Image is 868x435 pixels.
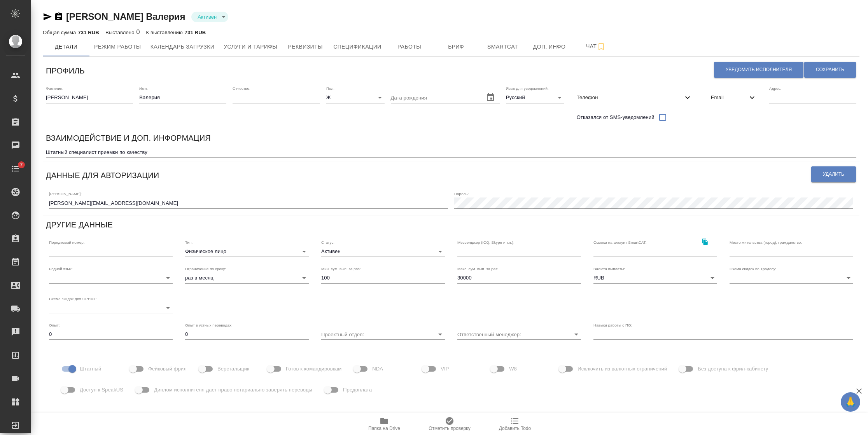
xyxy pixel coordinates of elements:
[429,426,470,431] span: Отметить проверку
[46,132,211,144] h6: Взаимодействие и доп. информация
[593,273,717,283] div: RUB
[417,413,482,435] button: Отметить проверку
[46,169,159,182] h6: Данные для авторизации
[287,42,324,52] span: Реквизиты
[726,66,792,73] span: Уведомить исполнителя
[49,323,60,327] label: Опыт:
[506,87,549,91] label: Язык для уведомлений:
[482,413,548,435] button: Добавить Todo
[321,246,445,257] div: Активен
[43,30,78,35] p: Общая сумма
[326,87,334,91] label: Пол:
[811,166,856,182] button: Удалить
[105,30,136,35] p: Выставлено
[571,329,582,340] button: Open
[506,92,564,103] div: Русский
[509,365,517,373] span: W8
[80,365,101,373] span: Штатный
[185,240,192,244] label: Тип:
[195,14,219,20] button: Активен
[321,267,361,271] label: Мин. сум. вып. за раз:
[457,267,499,271] label: Макс. сум. вып. за раз:
[233,87,250,91] label: Отчество:
[593,267,625,271] label: Валюта выплаты:
[570,89,698,106] div: Телефон
[698,365,768,373] span: Без доступа к фрил-кабинету
[78,30,99,35] p: 731 RUB
[191,12,228,22] div: Активен
[154,386,312,394] span: Диплом исполнителя дает право нотариально заверять переводы
[80,386,123,394] span: Доступ к SpeakUS
[841,392,860,412] button: 🙏
[437,42,475,52] span: Бриф
[94,42,141,52] span: Режим работы
[597,42,606,51] svg: Подписаться
[372,365,383,373] span: NDA
[217,365,249,373] span: Верстальщик
[577,94,683,101] span: Телефон
[148,365,187,373] span: Фейковый фрил
[15,161,27,169] span: 7
[577,42,615,51] span: Чат
[441,365,449,373] span: VIP
[49,297,97,300] label: Схема скидок для GPEMT:
[146,30,185,35] p: К выставлению
[730,240,802,244] label: Место жительства (город), гражданство:
[185,273,309,283] div: раз в месяц
[49,267,73,271] label: Родной язык:
[697,234,713,250] button: Скопировать ссылку
[484,42,521,52] span: Smartcat
[224,42,277,52] span: Услуги и тарифы
[43,12,52,21] button: Скопировать ссылку для ЯМессенджера
[804,62,856,78] button: Сохранить
[844,394,857,410] span: 🙏
[499,426,531,431] span: Добавить Todo
[46,87,63,91] label: Фамилия:
[816,66,844,73] span: Сохранить
[46,218,113,231] h6: Другие данные
[185,323,233,327] label: Опыт в устных переводах:
[286,365,341,373] span: Готов к командировкам
[185,267,226,271] label: Ограничение по сроку:
[593,323,632,327] label: Навыки работы с ПО:
[454,192,469,196] label: Пароль:
[105,28,140,37] div: 0
[321,240,334,244] label: Статус:
[823,171,844,178] span: Удалить
[435,329,446,340] button: Open
[577,365,667,373] span: Исключить из валютных ограничений
[730,267,776,271] label: Схема скидок по Традосу:
[46,65,85,77] h6: Профиль
[49,240,84,244] label: Порядковый номер:
[185,246,309,257] div: Физическое лицо
[139,87,148,91] label: Имя:
[368,426,400,431] span: Папка на Drive
[714,62,803,78] button: Уведомить исполнителя
[457,240,514,244] label: Мессенджер (ICQ, Skype и т.п.):
[577,114,654,121] span: Отказался от SMS-уведомлений
[185,30,206,35] p: 731 RUB
[326,92,385,103] div: Ж
[150,42,215,52] span: Календарь загрузки
[593,240,647,244] label: Ссылка на аккаунт SmartCAT:
[54,12,63,21] button: Скопировать ссылку
[47,42,85,52] span: Детали
[46,149,856,155] textarea: Штатный специалист приемки по качеству
[352,413,417,435] button: Папка на Drive
[769,87,781,91] label: Адрес:
[49,192,82,196] label: [PERSON_NAME]:
[531,42,568,52] span: Доп. инфо
[391,42,428,52] span: Работы
[333,42,381,52] span: Спецификации
[66,11,185,22] a: [PERSON_NAME] Валерия
[343,386,372,394] span: Предоплата
[705,89,763,106] div: Email
[2,159,29,178] a: 7
[711,94,747,101] span: Email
